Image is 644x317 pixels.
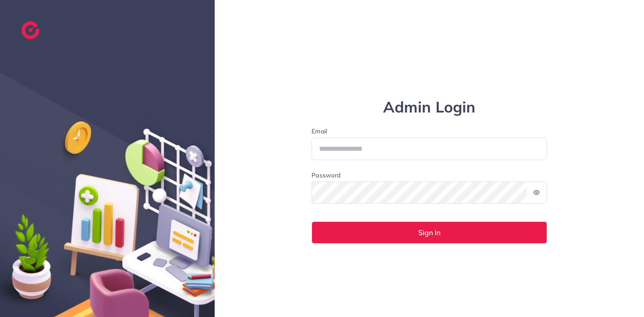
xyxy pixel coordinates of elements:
[312,221,547,244] button: Sign In
[312,171,340,180] label: Password
[312,127,547,136] label: Email
[418,229,440,236] span: Sign In
[21,21,40,39] img: logo
[312,98,547,116] h1: Admin Login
